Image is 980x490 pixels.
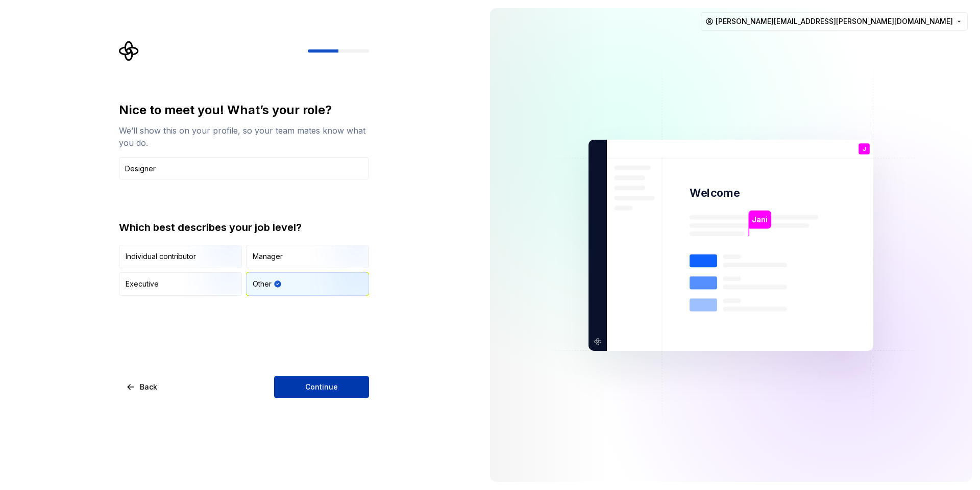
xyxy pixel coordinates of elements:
p: J [863,146,866,151]
span: Continue [305,382,338,392]
div: Individual contributor [126,251,196,262]
button: Continue [274,376,369,398]
div: Nice to meet you! What’s your role? [119,102,369,118]
svg: Supernova Logo [119,41,139,61]
button: Back [119,376,166,398]
div: Other [253,279,272,289]
div: Manager [253,251,283,262]
p: Welcome [690,186,740,200]
div: Which best describes your job level? [119,220,369,235]
p: Jani [752,214,768,225]
div: Executive [126,279,159,289]
input: Job title [119,157,369,179]
span: Back [140,382,157,392]
div: We’ll show this on your profile, so your team mates know what you do. [119,124,369,149]
span: [PERSON_NAME][EMAIL_ADDRESS][PERSON_NAME][DOMAIN_NAME] [716,16,953,27]
button: [PERSON_NAME][EMAIL_ADDRESS][PERSON_NAME][DOMAIN_NAME] [701,12,968,31]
